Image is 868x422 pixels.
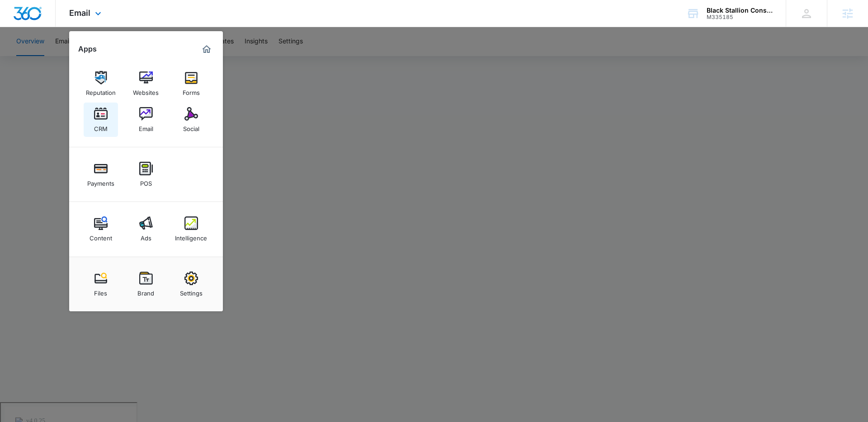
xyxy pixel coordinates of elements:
[90,52,97,60] img: tab_keywords_by_traffic_grey.svg
[133,84,159,96] div: Websites
[174,212,208,246] a: Intelligence
[94,285,107,297] div: Files
[90,230,112,242] div: Content
[139,121,153,132] div: Email
[78,45,97,53] h2: Apps
[183,121,199,132] div: Social
[129,103,163,137] a: Email
[183,84,200,96] div: Forms
[129,157,163,192] a: POS
[84,157,118,192] a: Payments
[129,66,163,101] a: Websites
[94,121,108,132] div: CRM
[100,53,152,59] div: Keywords by Traffic
[14,14,22,22] img: logo_orange.svg
[707,14,773,20] div: account id
[69,8,90,18] span: Email
[84,103,118,137] a: CRM
[24,52,32,60] img: tab_domain_overview_orange.svg
[84,212,118,246] a: Content
[84,267,118,301] a: Files
[34,53,81,59] div: Domain Overview
[141,230,151,242] div: Ads
[24,23,99,31] div: Domain: [DOMAIN_NAME]
[137,285,154,297] div: Brand
[174,267,208,301] a: Settings
[174,103,208,137] a: Social
[129,267,163,301] a: Brand
[199,42,214,56] a: Marketing 360® Dashboard
[175,230,207,242] div: Intelligence
[86,84,116,96] div: Reputation
[25,14,44,22] div: v 4.0.25
[14,23,22,31] img: website_grey.svg
[129,212,163,246] a: Ads
[174,66,208,101] a: Forms
[84,66,118,101] a: Reputation
[707,7,773,14] div: account name
[87,175,114,187] div: Payments
[140,175,152,187] div: POS
[180,285,203,297] div: Settings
